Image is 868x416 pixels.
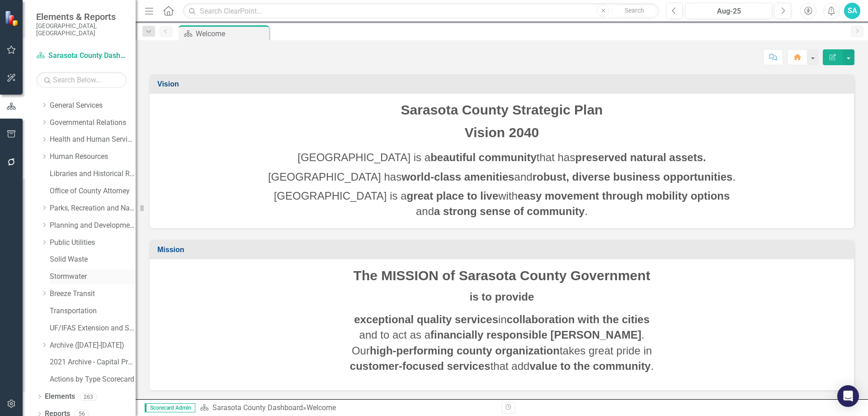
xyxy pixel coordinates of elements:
a: Actions by Type Scorecard [50,374,136,385]
span: Search [625,7,644,14]
div: Welcome [307,403,336,412]
span: Sarasota County Strategic Plan [401,102,603,117]
button: Search [612,5,657,17]
span: Elements & Reports [36,11,127,22]
a: Human Resources [50,152,136,162]
a: 2021 Archive - Capital Projects [50,357,136,368]
strong: exceptional quality services [354,313,498,325]
a: Sarasota County Dashboard [212,403,303,412]
a: Health and Human Services [50,134,136,145]
strong: great place to live [407,190,499,202]
div: Aug-25 [689,6,769,17]
a: Transportation [50,306,136,316]
a: Libraries and Historical Resources [50,169,136,179]
strong: preserved natural assets. [575,151,706,163]
a: Solid Waste [50,254,136,265]
strong: collaboration with the cities [507,313,650,325]
strong: financially responsible [PERSON_NAME] [430,329,642,341]
a: Planning and Development Services [50,220,136,231]
a: Breeze Transit [50,289,136,299]
a: Parks, Recreation and Natural Resources [50,203,136,214]
a: Elements [45,392,75,402]
h3: Mission [157,246,849,254]
span: Scorecard Admin [145,403,195,412]
div: » [200,403,495,413]
button: SA [844,3,860,19]
strong: value to the community [529,360,651,372]
span: The MISSION of Sarasota County Government [354,268,651,283]
span: [GEOGRAPHIC_DATA] is a that has [297,151,706,163]
strong: beautiful community [430,151,537,163]
a: Public Utilities [50,238,136,248]
span: Vision 2040 [465,125,539,140]
a: Sarasota County Dashboard [36,51,127,61]
a: General Services [50,100,136,111]
small: [GEOGRAPHIC_DATA], [GEOGRAPHIC_DATA] [36,22,127,37]
a: Office of County Attorney [50,186,136,196]
strong: a strong sense of community [434,205,585,217]
a: Governmental Relations [50,118,136,128]
input: Search Below... [36,72,127,88]
div: Open Intercom Messenger [837,385,859,407]
strong: world-class amenities [401,171,514,183]
strong: robust, diverse business opportunities [533,171,733,183]
a: UF/IFAS Extension and Sustainability [50,323,136,334]
img: ClearPoint Strategy [5,10,20,26]
strong: is to provide [470,291,534,303]
button: Aug-25 [685,3,772,19]
strong: customer-focused services [350,360,491,372]
span: [GEOGRAPHIC_DATA] has and . [268,171,736,183]
div: 263 [80,393,97,401]
strong: high-performing county organization [370,344,560,357]
span: [GEOGRAPHIC_DATA] is a with and . [274,190,730,217]
input: Search ClearPoint... [183,3,659,19]
a: Stormwater [50,272,136,282]
strong: easy movement through mobility options [518,190,730,202]
a: Archive ([DATE]-[DATE]) [50,340,136,351]
h3: Vision [157,80,849,88]
div: Welcome [196,28,267,39]
span: in and to act as a . Our takes great pride in that add . [350,313,654,372]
